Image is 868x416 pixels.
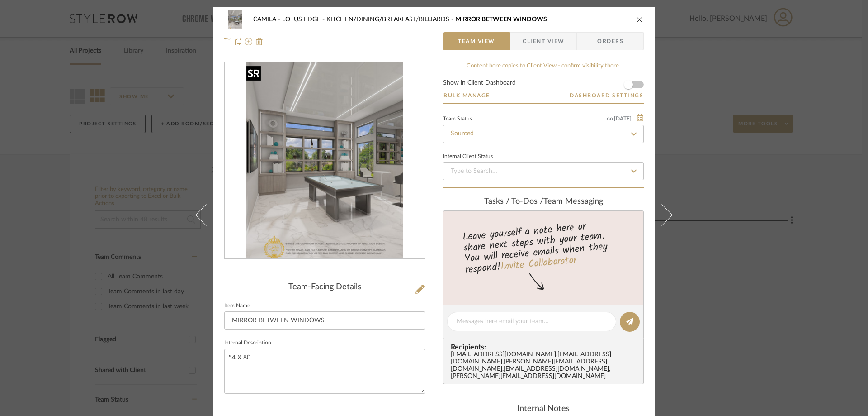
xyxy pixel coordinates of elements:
div: team Messaging [443,197,644,207]
div: Internal Client Status [443,154,493,159]
img: ee811311-2e93-4b59-a322-f8a04f4a9854_436x436.jpg [246,62,403,259]
input: Type to Search… [443,125,644,143]
img: Remove from project [256,38,263,45]
span: KITCHEN/DINING/BREAKFAST/BILLIARDS [326,16,455,23]
span: [DATE] [613,115,632,122]
a: Invite Collaborator [500,252,577,275]
div: 0 [225,62,425,259]
label: Internal Description [224,341,271,345]
button: Bulk Manage [443,91,491,100]
span: MIRROR BETWEEN WINDOWS [455,16,547,23]
div: Internal Notes [443,404,644,414]
span: CAMILA - LOTUS EDGE [253,16,326,23]
div: Content here copies to Client View - confirm visibility there. [443,62,644,71]
div: Team-Facing Details [224,282,425,292]
label: Item Name [224,304,250,308]
img: ee811311-2e93-4b59-a322-f8a04f4a9854_48x40.jpg [224,10,246,29]
span: Tasks / To-Dos / [484,197,543,206]
span: Team View [458,32,495,50]
div: Leave yourself a note here or share next steps with your team. You will receive emails when they ... [442,217,645,277]
input: Enter Item Name [224,311,425,330]
span: Recipients: [451,343,640,351]
span: on [607,116,613,121]
span: Orders [587,32,633,50]
div: Team Status [443,117,472,121]
div: [EMAIL_ADDRESS][DOMAIN_NAME] , [EMAIL_ADDRESS][DOMAIN_NAME] , [PERSON_NAME][EMAIL_ADDRESS][DOMAIN... [451,351,640,380]
span: Client View [523,32,564,50]
input: Type to Search… [443,162,644,180]
button: Dashboard Settings [569,91,644,100]
button: close [636,15,644,24]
